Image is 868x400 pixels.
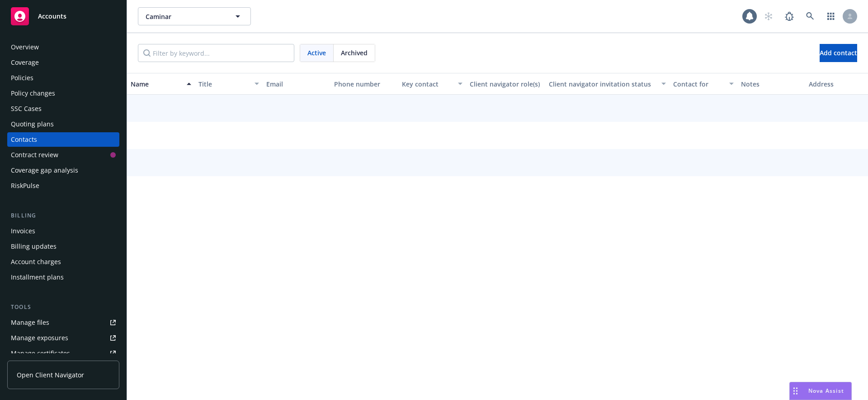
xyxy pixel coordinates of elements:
[263,73,330,95] button: Email
[545,73,670,95] button: Client navigator invitation status
[466,73,545,95] button: Client navigator role(s)
[11,71,33,85] div: Policies
[330,73,398,95] button: Phone number
[138,44,294,62] input: Filter by keyword...
[549,79,656,89] div: Client navigator invitation status
[11,239,57,254] div: Billing updates
[7,211,119,220] div: Billing
[759,7,778,25] a: Start snowing
[7,148,119,162] a: Contract review
[11,178,39,193] div: RiskPulse
[741,79,802,89] div: Notes
[11,163,78,178] div: Coverage gap analysis
[7,315,119,330] a: Manage files
[11,55,39,70] div: Coverage
[11,224,35,238] div: Invoices
[11,148,58,162] div: Contract review
[7,270,119,284] a: Installment plans
[398,73,466,95] button: Key contact
[11,270,64,284] div: Installment plans
[7,4,119,29] a: Accounts
[198,79,249,89] div: Title
[801,7,819,25] a: Search
[11,331,68,345] div: Manage exposures
[11,40,39,54] div: Overview
[127,73,195,95] button: Name
[11,346,70,361] div: Manage certificates
[822,7,840,25] a: Switch app
[195,73,263,95] button: Title
[7,224,119,238] a: Invoices
[780,7,798,25] a: Report a Bug
[7,101,119,116] a: SSC Cases
[38,13,66,20] span: Accounts
[11,86,55,101] div: Policy changes
[146,12,224,21] span: Caminar
[808,387,844,395] span: Nova Assist
[11,315,49,330] div: Manage files
[138,7,251,25] button: Caminar
[820,44,857,62] button: Add contact
[737,73,805,95] button: Notes
[17,370,84,380] span: Open Client Navigator
[7,255,119,269] a: Account charges
[7,163,119,178] a: Coverage gap analysis
[7,71,119,85] a: Policies
[334,79,395,89] div: Phone number
[11,132,37,147] div: Contacts
[266,79,327,89] div: Email
[7,86,119,101] a: Policy changes
[790,382,801,400] div: Drag to move
[7,346,119,361] a: Manage certificates
[7,132,119,147] a: Contacts
[7,239,119,254] a: Billing updates
[131,79,181,89] div: Name
[11,255,61,269] div: Account charges
[789,382,852,400] button: Nova Assist
[7,55,119,70] a: Coverage
[7,303,119,312] div: Tools
[402,79,453,89] div: Key contact
[820,48,857,57] span: Add contact
[307,48,326,58] span: Active
[341,48,368,58] span: Archived
[11,117,54,131] div: Quoting plans
[673,79,724,89] div: Contact for
[7,40,119,54] a: Overview
[11,101,42,116] div: SSC Cases
[470,79,542,89] div: Client navigator role(s)
[7,117,119,131] a: Quoting plans
[7,178,119,193] a: RiskPulse
[670,73,737,95] button: Contact for
[7,331,119,345] a: Manage exposures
